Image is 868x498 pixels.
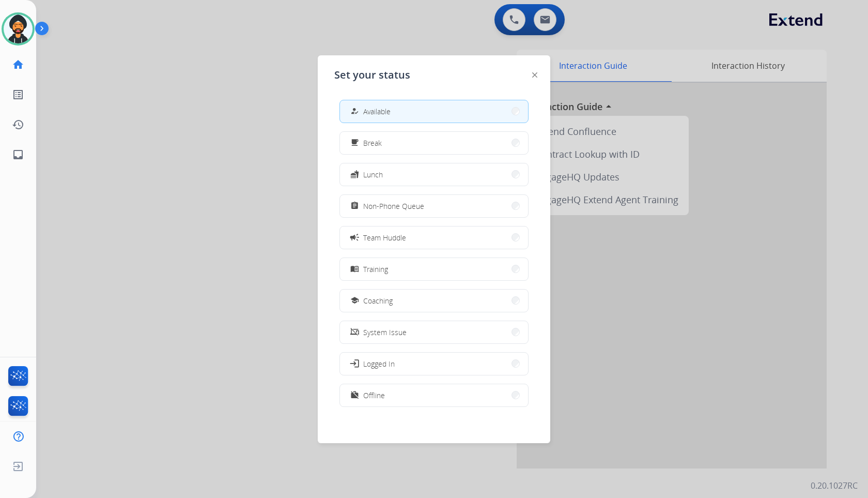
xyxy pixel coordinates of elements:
mat-icon: home [12,58,24,71]
button: Logged In [340,353,528,375]
mat-icon: assignment [350,202,359,210]
button: Team Huddle [340,227,528,249]
p: 0.20.1027RC [811,479,858,492]
mat-icon: inbox [12,148,24,161]
img: avatar [4,14,33,43]
mat-icon: free_breakfast [350,139,359,147]
img: close-button [532,72,537,78]
mat-icon: history [12,118,24,131]
button: Lunch [340,163,528,186]
mat-icon: campaign [349,232,360,243]
span: Available [363,106,391,117]
button: Training [340,258,528,280]
span: Team Huddle [363,232,406,243]
mat-icon: how_to_reg [350,107,359,116]
mat-icon: school [350,296,359,305]
mat-icon: list_alt [12,88,24,101]
span: Break [363,138,382,148]
span: Lunch [363,169,383,180]
mat-icon: menu_book [350,265,359,274]
span: Non-Phone Queue [363,201,424,212]
button: Non-Phone Queue [340,195,528,217]
button: Break [340,132,528,154]
mat-icon: fastfood [350,170,359,179]
button: Coaching [340,290,528,312]
span: Coaching [363,295,393,306]
span: System Issue [363,327,407,338]
button: Available [340,100,528,123]
button: System Issue [340,321,528,343]
span: Offline [363,390,385,401]
button: Offline [340,384,528,406]
mat-icon: login [349,358,360,369]
span: Training [363,264,388,275]
span: Logged In [363,358,395,369]
mat-icon: phonelink_off [350,328,359,337]
span: Set your status [334,68,410,82]
mat-icon: work_off [350,391,359,400]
